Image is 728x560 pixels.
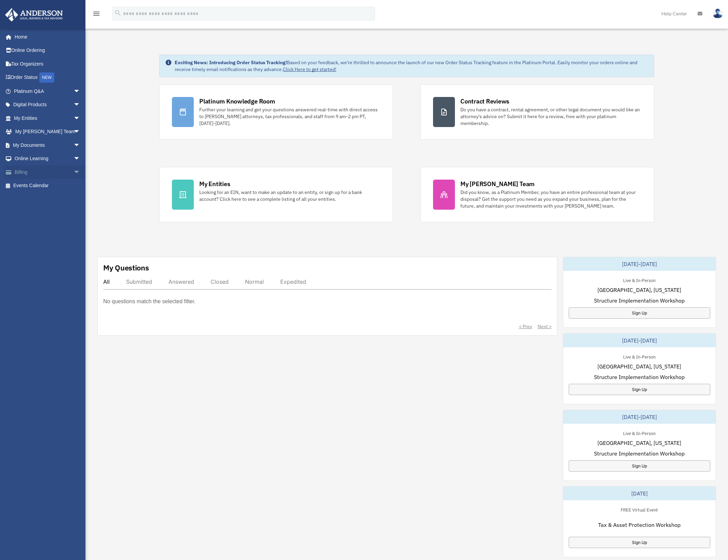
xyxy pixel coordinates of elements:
div: Live & In-Person [618,353,661,360]
div: Platinum Knowledge Room [199,97,275,106]
span: arrow_drop_down [73,152,87,166]
span: Tax & Asset Protection Workshop [598,521,680,529]
a: My [PERSON_NAME] Team Did you know, as a Platinum Member, you have an entire professional team at... [420,167,654,222]
span: [GEOGRAPHIC_DATA], [US_STATE] [597,286,681,294]
div: Live & In-Person [618,429,661,436]
span: [GEOGRAPHIC_DATA], [US_STATE] [597,362,681,370]
i: menu [92,10,100,18]
a: Home [5,30,87,44]
div: FREE Virtual Event [615,506,663,513]
div: Did you know, as a Platinum Member, you have an entire professional team at your disposal? Get th... [460,189,642,209]
span: Structure Implementation Workshop [594,373,685,381]
a: Billingarrow_drop_down [5,165,91,179]
span: [GEOGRAPHIC_DATA], [US_STATE] [597,439,681,447]
div: Submitted [126,278,152,285]
div: NEW [39,72,54,83]
span: arrow_drop_down [73,84,87,98]
strong: Exciting News: Introducing Order Status Tracking! [175,59,287,66]
div: Answered [168,278,194,285]
div: [DATE]-[DATE] [563,410,716,424]
div: Closed [211,278,229,285]
div: Live & In-Person [618,276,661,283]
div: [DATE] [563,487,716,500]
span: arrow_drop_down [73,125,87,139]
a: Events Calendar [5,179,91,193]
span: arrow_drop_down [73,138,87,152]
span: arrow_drop_down [73,165,87,179]
div: My Questions [103,263,149,273]
a: Sign Up [569,307,711,319]
p: No questions match the selected filter. [103,297,196,306]
a: My Documentsarrow_drop_down [5,138,91,152]
span: Structure Implementation Workshop [594,296,685,305]
a: Order StatusNEW [5,71,91,85]
i: search [114,9,122,17]
img: User Pic [713,9,723,18]
span: arrow_drop_down [73,111,87,125]
div: Based on your feedback, we're thrilled to announce the launch of our new Order Status Tracking fe... [175,59,648,73]
div: Expedited [280,278,306,285]
a: Platinum Q&Aarrow_drop_down [5,84,91,98]
a: menu [92,12,100,18]
a: Tax Organizers [5,57,91,71]
a: Contract Reviews Do you have a contract, rental agreement, or other legal document you would like... [420,84,654,140]
a: Sign Up [569,537,711,548]
a: Click Here to get started! [283,66,336,72]
a: My Entities Looking for an EIN, want to make an update to an entity, or sign up for a bank accoun... [159,167,393,222]
a: Digital Productsarrow_drop_down [5,98,91,112]
img: Anderson Advisors Platinum Portal [3,8,65,22]
div: My [PERSON_NAME] Team [460,180,535,188]
a: Sign Up [569,460,711,472]
a: Sign Up [569,384,711,395]
a: Online Ordering [5,44,91,57]
div: Do you have a contract, rental agreement, or other legal document you would like an attorney's ad... [460,106,642,127]
a: Platinum Knowledge Room Further your learning and get your questions answered real-time with dire... [159,84,393,140]
div: Normal [245,278,264,285]
a: My [PERSON_NAME] Teamarrow_drop_down [5,125,91,139]
span: arrow_drop_down [73,98,87,112]
a: Online Learningarrow_drop_down [5,152,91,166]
span: Structure Implementation Workshop [594,449,685,458]
div: All [103,278,110,285]
div: Further your learning and get your questions answered real-time with direct access to [PERSON_NAM... [199,106,380,127]
div: [DATE]-[DATE] [563,257,716,271]
div: Looking for an EIN, want to make an update to an entity, or sign up for a bank account? Click her... [199,189,380,202]
div: [DATE]-[DATE] [563,334,716,347]
div: My Entities [199,180,230,188]
a: My Entitiesarrow_drop_down [5,111,91,125]
div: Contract Reviews [460,97,509,106]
